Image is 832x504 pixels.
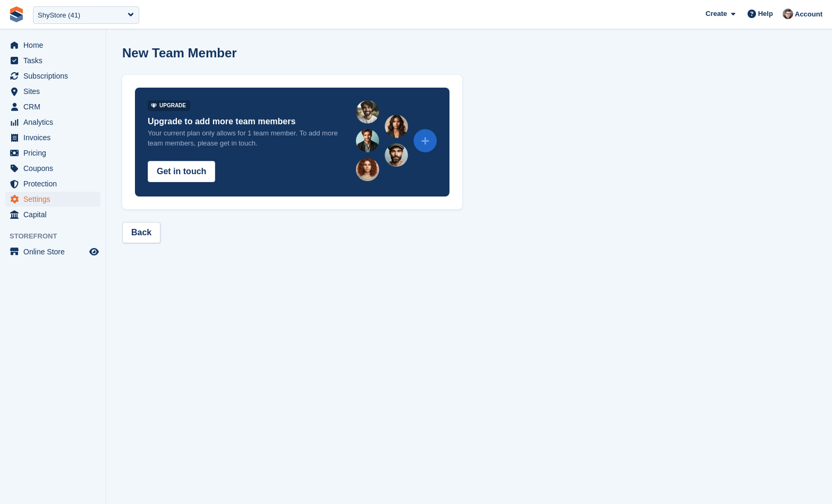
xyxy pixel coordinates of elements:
span: Sites [23,84,87,99]
span: Storefront [10,231,106,242]
img: stora-icon-8386f47178a22dfd0bd8f6a31ec36ba5ce8667c1dd55bd0f319d3a0aa187defe.svg [9,6,24,22]
a: menu [5,53,100,68]
a: menu [5,84,100,99]
span: Coupons [23,161,87,176]
span: Subscriptions [23,69,87,83]
span: CRM [23,99,87,114]
span: Online Store [23,244,87,259]
span: Invoices [23,130,87,145]
a: Back [122,222,160,243]
span: Analytics [23,115,87,130]
span: Pricing [23,146,87,160]
a: menu [5,130,100,145]
span: Protection [23,176,87,191]
a: menu [5,207,100,222]
a: menu [5,69,100,83]
span: UPGRADE [159,101,186,110]
a: menu [5,192,100,207]
a: menu [5,38,100,53]
span: Settings [23,192,87,207]
a: menu [5,244,100,259]
span: Home [23,38,87,53]
a: menu [5,176,100,191]
button: Get in touch [148,161,215,182]
h1: New Team Member [122,46,237,60]
a: menu [5,99,100,114]
span: Tasks [23,53,87,68]
a: menu [5,115,100,130]
a: menu [5,161,100,176]
p: Your current plan only allows for 1 team member. To add more team members, please get in touch. [148,128,340,148]
img: Steven Hylands [783,8,793,19]
span: Create [706,8,727,19]
span: Account [795,9,822,20]
img: add-team-member-864532369b6984fa0260a316d0ecad4b7a4a6b77e4537564fade4bb1fc50ac14.png [356,100,437,181]
h3: Upgrade to add more team members [148,115,340,128]
a: menu [5,146,100,160]
div: ShyStore (41) [38,10,80,21]
span: Help [758,8,773,19]
span: Capital [23,207,87,222]
a: Preview store [88,245,100,258]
